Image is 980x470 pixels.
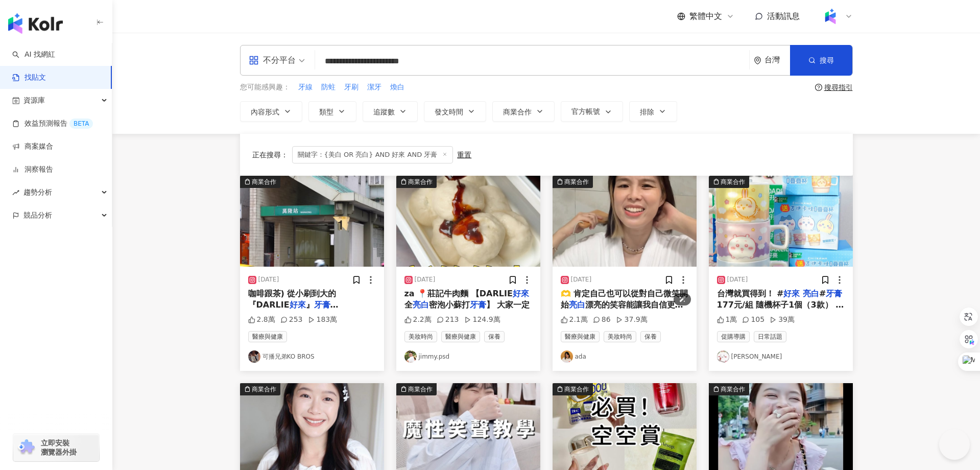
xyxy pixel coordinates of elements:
[248,350,260,363] img: KOL Avatar
[240,82,290,92] span: 您可能感興趣：
[314,300,339,310] mark: 牙膏
[616,315,648,325] div: 37.9萬
[457,151,471,159] div: 重置
[13,434,99,461] a: chrome extension立即安裝 瀏覽器外掛
[252,151,288,159] span: 正在搜尋 ：
[561,300,683,321] span: 漂亮的笑容能讓我自信更加分😆
[717,289,784,298] span: 台灣就買得到！ #
[248,350,376,363] a: KOL Avatar可播兄弟KO BROS
[640,331,661,342] span: 保養
[12,189,19,196] span: rise
[8,13,63,34] img: logo
[251,108,279,116] span: 內容形式
[404,350,532,363] a: KOL Avatarjimmy.psd
[292,146,453,163] span: 關鍵字：{美白 OR 亮白} AND 好來 AND 牙膏
[248,289,337,310] span: 咖啡跟茶) 從小刷到大的『DARLIE
[298,82,313,92] span: 牙線
[939,429,970,460] iframe: Help Scout Beacon - Open
[249,52,296,68] div: 不分平台
[770,315,795,325] div: 39萬
[754,331,786,342] span: 日常話題
[709,176,853,267] img: post-image
[764,56,790,64] div: 台灣
[252,384,276,394] div: 商業合作
[561,331,600,342] span: 醫療與健康
[826,289,842,298] mark: 牙膏
[717,350,729,363] img: KOL Avatar
[717,315,737,325] div: 1萬
[593,315,611,325] div: 86
[561,101,623,122] button: 官方帳號
[783,289,800,298] mark: 好來
[824,83,853,91] div: 搜尋指引
[404,331,437,342] span: 美妝時尚
[486,300,530,310] span: 】 大家一定
[12,119,93,129] a: 效益預測報告BETA
[503,108,532,116] span: 商業合作
[815,84,822,91] span: question-circle
[23,89,45,112] span: 資源庫
[248,331,287,342] span: 醫療與健康
[390,82,404,92] span: 煥白
[717,350,845,363] a: KOL Avatar[PERSON_NAME]
[553,176,697,267] button: 商業合作
[803,289,819,298] mark: 亮白
[404,315,432,325] div: 2.2萬
[437,315,459,325] div: 213
[12,50,55,60] a: searchAI 找網紅
[280,315,303,325] div: 253
[717,300,844,447] span: 177元/組 隨機杯子1個（3款） 容量：約300ml 📍全台#全聯 、#大全聯 ✨依照店家上架時間為主 更多吉伊卡哇最新資訊➜ @Pchan1225 🍀#[PERSON_NAME] #ちいかわ...
[41,438,77,457] span: 立即安裝 瀏覽器外掛
[12,165,53,175] a: 洞察報告
[561,315,588,325] div: 2.1萬
[12,73,46,83] a: 找貼文
[252,177,276,187] div: 商業合作
[290,300,306,310] mark: 好來
[321,82,336,92] span: 防蛀
[396,176,540,267] img: post-image
[408,384,433,394] div: 商業合作
[564,177,589,187] div: 商業合作
[12,142,53,152] a: 商案媒合
[363,101,418,122] button: 追蹤數
[435,108,463,116] span: 發文時間
[484,331,505,342] span: 保養
[424,101,486,122] button: 發文時間
[821,7,840,26] img: Kolr%20app%20icon%20%281%29.png
[553,176,697,267] img: post-image
[717,331,750,342] span: 促購導購
[709,176,853,267] button: 商業合作
[319,108,333,116] span: 類型
[390,82,405,93] button: 煥白
[513,289,529,298] mark: 好來
[298,82,313,93] button: 牙線
[742,315,764,325] div: 105
[561,350,573,363] img: KOL Avatar
[464,315,500,325] div: 124.9萬
[727,275,748,284] div: [DATE]
[721,384,745,394] div: 商業合作
[413,300,429,310] mark: 亮白
[721,177,745,187] div: 商業合作
[604,331,636,342] span: 美妝時尚
[344,82,359,93] button: 牙刷
[790,45,852,76] button: 搜尋
[569,300,585,310] mark: 亮白
[308,101,356,122] button: 類型
[404,350,417,363] img: KOL Avatar
[321,82,336,93] button: 防蛀
[561,289,688,310] span: 🫶 肯定自己也可以從對自己微笑開始
[629,101,677,122] button: 排除
[492,101,555,122] button: 商業合作
[308,315,338,325] div: 183萬
[571,275,592,284] div: [DATE]
[819,289,826,298] span: #
[344,82,358,92] span: 牙刷
[820,56,834,64] span: 搜尋
[249,55,259,65] span: appstore
[640,108,654,116] span: 排除
[23,204,52,227] span: 競品分析
[441,331,480,342] span: 醫療與健康
[408,177,433,187] div: 商業合作
[689,11,722,22] span: 繁體中文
